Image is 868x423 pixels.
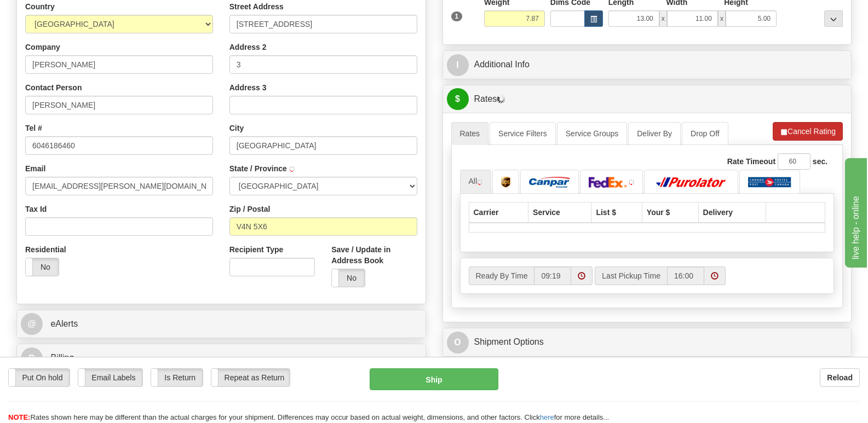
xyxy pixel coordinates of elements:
label: Email Labels [78,369,142,386]
img: UPS [501,177,510,188]
iframe: chat widget [843,155,867,267]
span: $ [447,88,469,110]
a: All [460,170,492,193]
label: Tax Id [25,204,47,215]
label: No [332,269,365,287]
a: IAdditional Info [447,54,848,76]
span: O [447,332,469,354]
label: Country [25,1,55,12]
span: x [659,10,667,27]
a: B Billing [21,347,422,369]
button: Cancel Rating [773,122,843,141]
th: List $ [591,202,642,223]
span: B [21,347,43,369]
span: Billing [50,353,74,362]
label: Put On hold [9,369,70,386]
th: Service [528,202,591,223]
a: here [540,413,554,421]
div: ... [824,10,843,27]
button: Ship [370,368,498,390]
label: Save / Update in Address Book [331,244,417,266]
label: Email [25,163,45,174]
label: Last Pickup Time [595,266,667,285]
th: Your $ [642,202,698,223]
label: Rate Timeout [727,156,775,167]
img: tiny_red.gif [477,179,482,185]
a: $Rates [447,88,848,111]
label: No [26,258,59,276]
label: Address 3 [229,82,267,93]
label: Tel # [25,123,42,134]
span: NOTE: [8,413,30,421]
img: Canada Post [748,177,791,188]
a: OShipment Options [447,331,848,354]
th: Delivery [698,202,766,223]
label: Contact Person [25,82,82,93]
a: Deliver By [628,122,681,145]
a: @ eAlerts [21,313,422,335]
label: sec. [813,156,827,167]
label: Address 2 [229,42,267,53]
button: Reload [820,368,860,387]
img: tiny_red.gif [289,166,295,172]
span: I [447,54,469,76]
label: Repeat as Return [211,369,290,386]
label: Company [25,42,60,53]
label: Residential [25,244,66,255]
input: Enter a location [229,15,417,33]
b: Reload [827,373,853,382]
label: City [229,123,244,134]
span: x [718,10,726,27]
span: @ [21,313,43,335]
img: tiny_red.gif [629,179,634,185]
a: Rates [451,122,489,145]
img: Canpar [529,177,570,188]
img: Purolator [653,177,729,188]
label: Street Address [229,1,284,12]
span: eAlerts [50,319,78,328]
th: Carrier [469,202,528,223]
label: Recipient Type [229,244,284,255]
img: FedEx [589,177,627,188]
a: Drop Off [682,122,728,145]
label: Is Return [151,369,203,386]
label: State / Province [229,163,287,174]
label: Zip / Postal [229,204,271,215]
a: Service Filters [490,122,556,145]
div: live help - online [8,7,101,20]
label: Ready By Time [469,266,534,285]
span: 1 [451,11,463,21]
img: Progress.gif [497,95,505,103]
a: Service Groups [557,122,627,145]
